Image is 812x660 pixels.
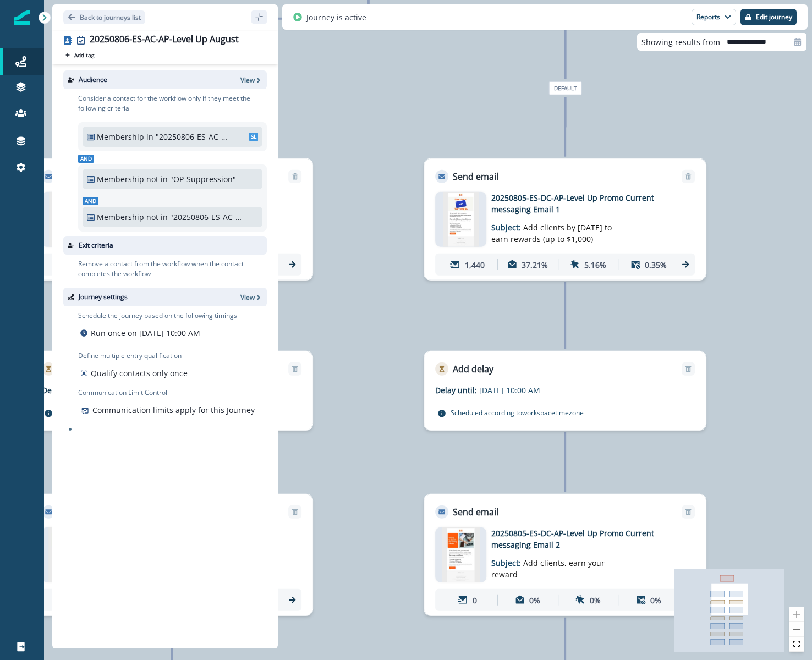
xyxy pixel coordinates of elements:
[453,362,493,376] p: Add delay
[453,170,498,183] p: Send email
[91,367,188,379] p: Qualify contacts only once
[424,494,706,616] div: Send emailRemoveemail asset unavailable20250805-ES-DC-AP-Level Up Promo Current messaging Email 2...
[79,240,113,250] p: Exit criteria
[83,197,98,205] span: And
[91,327,200,339] p: Run once on [DATE] 10:00 AM
[30,158,313,280] div: Send emailRemoveemail asset unavailable20250805-ES-DC-AP-Level Up Promo New messaging Email 1Subj...
[78,259,267,279] p: Remove a contact from the workflow when the contact completes the workflow
[491,215,629,245] p: Subject:
[590,594,601,606] p: 0%
[240,75,255,85] p: View
[63,10,145,24] button: Go back
[641,36,720,48] p: Showing results from
[63,51,96,59] button: Add tag
[442,527,480,582] img: email asset unavailable
[156,131,229,142] p: "20250806-ES-AC-AP-Level Up August Final List"
[30,351,313,431] div: Add delayRemoveDelay until:[DATE] 10:00 AMScheduled according toworkspacetimezone
[491,222,612,244] span: Add clients by [DATE] to earn rewards (up to $1,000)
[80,13,141,22] p: Back to journeys list
[740,9,797,25] button: Edit journey
[549,81,582,95] span: Default
[584,258,606,270] p: 5.16%
[491,558,605,580] span: Add clients, earn your reward
[522,258,548,270] p: 37.21%
[97,211,144,223] p: Membership
[97,131,144,142] p: Membership
[49,192,85,247] img: email asset unavailable
[789,622,804,637] button: zoom out
[645,258,667,270] p: 0.35%
[473,594,477,606] p: 0
[249,133,259,141] span: SL
[14,10,30,25] img: Inflection
[240,75,262,85] button: View
[424,158,706,280] div: Send emailRemoveemail asset unavailable20250805-ES-DC-AP-Level Up Promo Current messaging Email 1...
[479,384,617,396] p: [DATE] 10:00 AM
[435,384,479,396] p: Delay until:
[424,351,706,431] div: Add delayRemoveDelay until:[DATE] 10:00 AMScheduled according toworkspacetimezone
[79,75,107,85] p: Audience
[78,351,190,361] p: Define multiple entry qualification
[491,192,667,215] p: 20250805-ES-DC-AP-Level Up Promo Current messaging Email 1
[170,173,244,185] p: "OP-Suppression"
[170,211,244,223] p: "20250806-ES-AC-AP-Level Up August Exclusion List"
[78,311,237,321] p: Schedule the journey based on the following timings
[789,637,804,652] button: fit view
[92,404,255,416] p: Communication limits apply for this Journey
[251,10,267,24] button: sidebar collapse toggle
[78,388,267,398] p: Communication Limit Control
[465,258,485,270] p: 1,440
[146,131,153,142] p: in
[78,155,94,163] span: And
[692,9,736,25] button: Reports
[306,12,366,23] p: Journey is active
[48,527,87,582] img: email asset unavailable
[146,173,168,185] p: not in
[78,94,267,113] p: Consider a contact for the workflow only if they meet the following criteria
[650,594,661,606] p: 0%
[451,407,584,418] p: Scheduled according to workspace timezone
[146,211,168,223] p: not in
[90,34,239,46] div: 20250806-ES-AC-AP-Level Up August
[30,494,313,616] div: Send emailRemoveemail asset unavailable20250805-ES-DC-AP-Level Up Promo New messaging Email 2Subj...
[529,594,540,606] p: 0%
[74,52,94,58] p: Add tag
[240,293,255,302] p: View
[240,293,262,302] button: View
[491,551,629,580] p: Subject:
[756,13,792,21] p: Edit journey
[491,527,667,551] p: 20250805-ES-DC-AP-Level Up Promo Current messaging Email 2
[443,192,478,247] img: email asset unavailable
[97,173,144,185] p: Membership
[79,292,128,302] p: Journey settings
[453,505,498,519] p: Send email
[460,81,671,95] div: Default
